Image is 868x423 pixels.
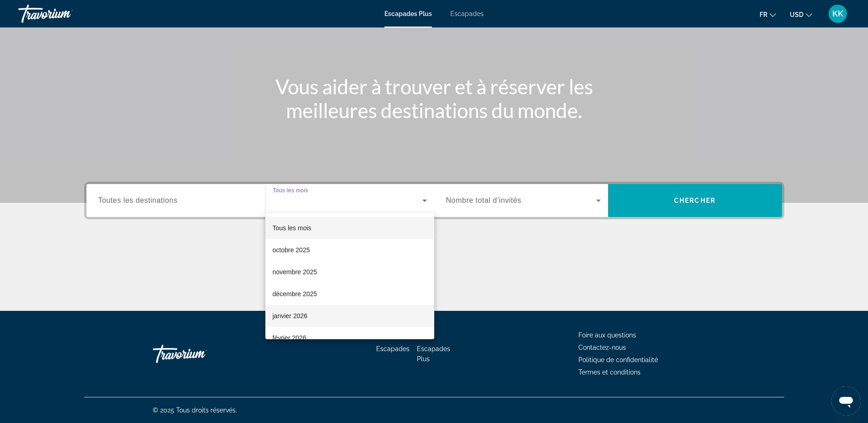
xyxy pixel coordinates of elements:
[831,386,861,416] iframe: Bouton de lancement de la fenêtre de messagerie
[273,268,317,276] font: novembre 2025
[273,290,317,298] font: décembre 2025
[273,246,310,254] font: octobre 2025
[273,224,312,232] span: Tous les mois
[273,312,307,320] font: janvier 2026
[273,334,307,342] font: février 2026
